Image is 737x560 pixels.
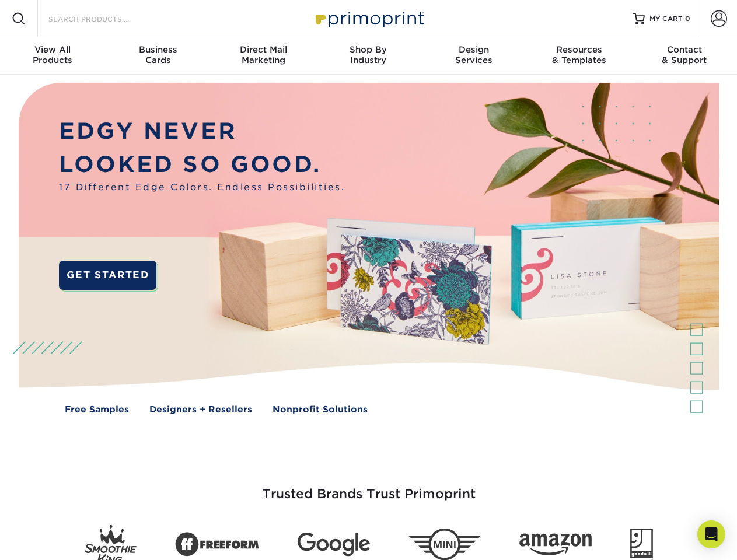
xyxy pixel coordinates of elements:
input: SEARCH PRODUCTS..... [47,12,161,26]
div: Open Intercom Messenger [697,520,725,548]
img: Goodwill [630,528,653,560]
span: Contact [632,44,737,55]
a: DesignServices [421,37,526,75]
a: Shop ByIndustry [316,37,421,75]
a: Free Samples [65,403,129,416]
div: Marketing [211,44,316,65]
span: MY CART [649,14,683,24]
span: Resources [526,44,631,55]
span: Shop By [316,44,421,55]
a: Contact& Support [632,37,737,75]
a: Direct MailMarketing [211,37,316,75]
span: 17 Different Edge Colors. Endless Possibilities. [59,181,345,194]
span: Design [421,44,526,55]
p: LOOKED SO GOOD. [59,148,345,181]
a: GET STARTED [59,261,156,290]
img: Amazon [519,534,592,556]
div: Industry [316,44,421,65]
a: Resources& Templates [526,37,631,75]
span: Business [105,44,210,55]
a: BusinessCards [105,37,210,75]
div: Cards [105,44,210,65]
div: & Support [632,44,737,65]
a: Nonprofit Solutions [273,403,368,416]
div: & Templates [526,44,631,65]
span: Direct Mail [211,44,316,55]
a: Designers + Resellers [149,403,252,416]
span: 0 [685,15,690,23]
p: EDGY NEVER [59,115,345,148]
div: Services [421,44,526,65]
iframe: Google Customer Reviews [3,524,99,556]
img: Google [298,533,370,556]
img: Primoprint [310,6,427,31]
h3: Trusted Brands Trust Primoprint [27,459,710,516]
